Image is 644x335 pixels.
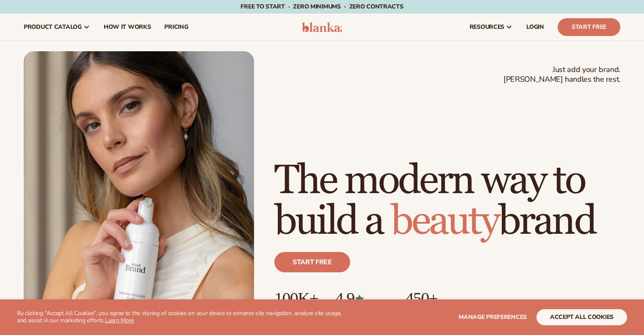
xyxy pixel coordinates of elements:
[405,289,469,308] p: 450+
[24,24,82,30] span: product catalog
[105,316,134,324] a: Learn More
[463,14,520,41] a: resources
[164,24,188,30] span: pricing
[335,289,388,308] p: 4.9
[470,24,504,30] span: resources
[274,161,620,242] h1: The modern way to build a brand
[459,309,527,325] button: Manage preferences
[558,18,620,36] a: Start Free
[459,313,527,321] span: Manage preferences
[104,24,151,30] span: How It Works
[97,14,158,41] a: How It Works
[17,310,351,324] p: By clicking "Accept All Cookies", you agree to the storing of cookies on your device to enhance s...
[302,22,342,32] img: logo
[526,24,544,30] span: LOGIN
[274,289,318,308] p: 100K+
[274,252,350,272] a: Start free
[503,65,620,85] span: Just add your brand. [PERSON_NAME] handles the rest.
[17,14,97,41] a: product catalog
[536,309,627,325] button: accept all cookies
[520,14,551,41] a: LOGIN
[240,3,403,11] span: Free to start · ZERO minimums · ZERO contracts
[391,197,498,246] span: beauty
[158,14,195,41] a: pricing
